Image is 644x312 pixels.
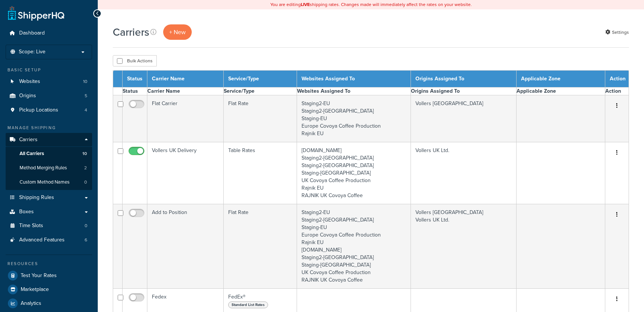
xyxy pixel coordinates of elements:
li: Advanced Features [6,233,92,247]
td: Staging2-EU Staging2-[GEOGRAPHIC_DATA] Staging-EU Europe Covoya Coffee Production Rajnik EU [DOMA... [297,204,411,289]
th: Origins Assigned To [411,87,516,95]
th: Carrier Name [147,71,224,87]
a: Boxes [6,205,92,219]
span: Origins [19,93,36,99]
span: Test Your Rates [21,273,57,279]
th: Applicable Zone [516,71,605,87]
td: Vollers UK Delivery [147,142,224,204]
td: [DOMAIN_NAME] Staging2-[GEOGRAPHIC_DATA] Staging2-[GEOGRAPHIC_DATA] Staging-[GEOGRAPHIC_DATA] UK ... [297,142,411,204]
li: All Carriers [6,147,92,161]
li: Websites [6,75,92,89]
div: Basic Setup [6,67,92,73]
a: Advanced Features 6 [6,233,92,247]
th: Status [123,87,147,95]
th: Websites Assigned To [297,87,411,95]
a: Origins 5 [6,89,92,103]
th: Action [605,87,629,95]
span: 4 [85,107,87,113]
span: Time Slots [19,223,43,229]
a: Carriers [6,133,92,147]
span: 5 [85,93,87,99]
span: 6 [85,237,87,243]
span: 0 [84,179,87,185]
a: Pickup Locations 4 [6,103,92,117]
span: Advanced Features [19,237,65,243]
span: Standard List Rates [228,301,268,308]
td: Add to Position [147,204,224,289]
a: All Carriers 10 [6,147,92,161]
span: Shipping Rules [19,194,54,201]
th: Service/Type [224,87,297,95]
td: Vollers [GEOGRAPHIC_DATA] [411,95,516,142]
div: Resources [6,261,92,267]
td: Flat Carrier [147,95,224,142]
a: Test Your Rates [6,269,92,282]
td: Vollers [GEOGRAPHIC_DATA] Vollers UK Ltd. [411,204,516,289]
li: Custom Method Names [6,175,92,189]
a: Dashboard [6,26,92,40]
li: Origins [6,89,92,103]
th: Action [605,71,629,87]
a: Method Merging Rules 2 [6,161,92,175]
li: Pickup Locations [6,103,92,117]
span: Marketplace [21,286,49,293]
td: Table Rates [224,142,297,204]
li: Time Slots [6,219,92,233]
span: Custom Method Names [20,179,70,185]
span: Dashboard [19,30,45,36]
span: All Carriers [20,151,44,157]
a: Settings [605,27,629,38]
span: Scope: Live [19,49,45,55]
a: + New [163,24,192,40]
a: Custom Method Names 0 [6,175,92,189]
th: Applicable Zone [516,87,605,95]
td: Flat Rate [224,204,297,289]
th: Carrier Name [147,87,224,95]
span: 0 [85,223,87,229]
span: 10 [83,78,87,85]
span: 10 [82,151,87,157]
a: Analytics [6,297,92,310]
li: Method Merging Rules [6,161,92,175]
button: Bulk Actions [113,55,157,66]
td: Flat Rate [224,95,297,142]
a: ShipperHQ Home [8,6,64,21]
span: Method Merging Rules [20,165,67,171]
span: 2 [84,165,87,171]
span: Carriers [19,137,38,143]
h1: Carriers [113,25,149,39]
a: Marketplace [6,283,92,296]
div: Manage Shipping [6,125,92,131]
span: Analytics [21,300,41,307]
b: LIVE [301,1,310,8]
td: Staging2-EU Staging2-[GEOGRAPHIC_DATA] Staging-EU Europe Covoya Coffee Production Rajnik EU [297,95,411,142]
a: Websites 10 [6,75,92,89]
th: Origins Assigned To [411,71,516,87]
span: Pickup Locations [19,107,58,113]
a: Shipping Rules [6,191,92,205]
span: Boxes [19,209,34,215]
a: Time Slots 0 [6,219,92,233]
th: Websites Assigned To [297,71,411,87]
td: Vollers UK Ltd. [411,142,516,204]
th: Service/Type [224,71,297,87]
li: Carriers [6,133,92,190]
th: Status [123,71,147,87]
span: Websites [19,78,40,85]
